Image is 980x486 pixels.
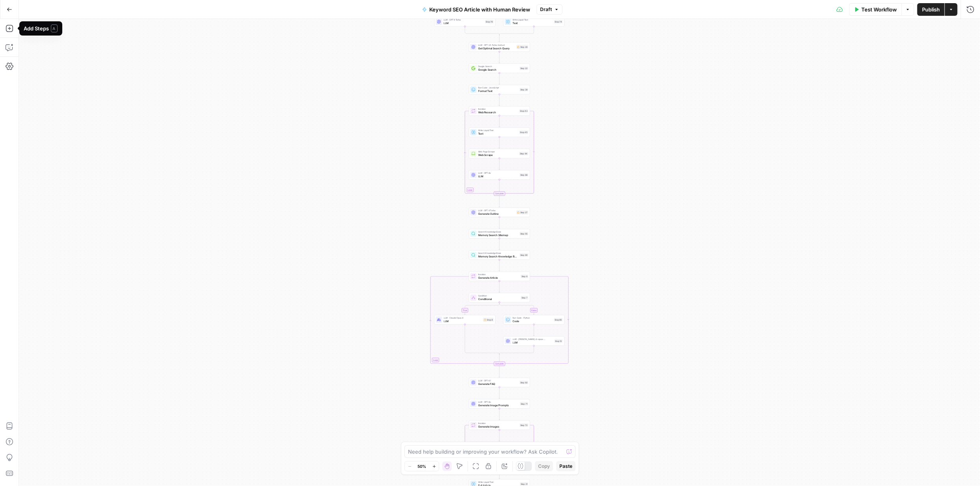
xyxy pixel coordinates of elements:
[535,461,553,471] button: Copy
[533,325,535,336] g: Edge from step_65 to step_12
[469,149,530,158] div: Web Page ScrapeWeb ScrapeStep 44
[559,463,572,470] span: Paste
[478,209,515,212] span: LLM · GPT 4 Turbo
[499,137,500,148] g: Edge from step_45 to step_44
[520,482,528,486] div: Step 31
[520,173,528,177] div: Step 88
[23,46,29,52] img: tab_domain_overview_orange.svg
[499,94,500,106] g: Edge from step_39 to step_43
[538,463,550,470] span: Copy
[917,3,945,16] button: Publish
[469,362,530,366] div: Complete
[516,210,528,214] div: Step 27
[520,253,528,257] div: Step 90
[417,463,426,469] span: 50%
[13,13,19,19] img: logo_orange.svg
[469,42,530,52] div: LLM · GPT 3.5 Turbo InstructGet Optimal Search QueryStep 28
[478,108,518,111] span: Iteration
[521,296,528,300] div: Step 7
[469,399,530,409] div: LLM · GPT-4oGenerate Image PromptsStep 71
[22,13,39,19] div: v 4.0.25
[556,461,576,471] button: Paste
[499,430,500,441] g: Edge from step_72 to step_73
[469,229,530,238] div: Search Knowledge BaseMemory Search SitemapStep 55
[478,295,519,298] span: Condition
[88,47,130,52] div: Keywords by Traffic
[469,170,530,180] div: LLM · GPT-4oLLMStep 88
[469,293,530,302] div: ConditionConditionalStep 7
[922,6,940,13] span: Publish
[555,340,563,343] div: Step 12
[32,47,71,52] div: Domain Overview
[499,387,500,399] g: Edge from step_92 to step_71
[540,6,552,13] span: Draft
[469,106,530,116] div: LoopIterationWeb ResearchStep 43
[499,467,500,479] g: Edge from step_72-iteration-end to step_31
[478,44,515,47] span: LLM · GPT 3.5 Turbo Instruct
[469,250,530,260] div: Search Knowledge BaseMemory Search Knowledge BaseStep 90
[537,4,563,15] button: Draft
[499,26,534,36] g: Edge from step_74 to step_26-conditional-end
[513,338,553,341] span: LLM · [PERSON_NAME]-3-opus-20240229
[519,152,528,156] div: Step 44
[513,319,553,323] span: Code
[499,34,500,42] g: Edge from step_26-conditional-end to step_28
[503,315,565,325] div: Run Code · PythonCodeStep 65
[478,425,518,429] span: Generate Images
[478,212,515,216] span: Generate Outline
[464,302,499,315] g: Edge from step_7 to step_9
[434,315,496,325] div: LLM · Claude Opus 4LLMStep 9
[478,379,518,383] span: LLM · GPT-4.1
[429,6,530,13] span: Keyword SEO Article with Human Review
[478,401,518,404] span: LLM · GPT-4o
[520,88,528,92] div: Step 39
[499,409,500,420] g: Edge from step_71 to step_72
[520,109,529,113] div: Step 43
[20,21,87,27] div: Domain: [DOMAIN_NAME]
[521,275,528,278] div: Step 6
[469,208,530,217] div: LLM · GPT 4 TurboGenerate OutlineStep 27
[499,281,500,293] g: Edge from step_6 to step_7
[478,252,518,255] span: Search Knowledge Base
[469,191,530,196] div: Complete
[469,85,530,94] div: Run Code · JavaScriptFormat TextStep 39
[503,336,565,346] div: LLM · [PERSON_NAME]-3-opus-20240229LLMStep 12
[554,20,563,24] div: Step 74
[469,272,530,281] div: LoopIterationGenerate ArticleStep 6
[485,20,494,24] div: Step 76
[444,319,482,323] span: LLM
[513,317,553,320] span: Run Code · Python
[513,19,553,22] span: Write Liquid Text
[478,297,519,301] span: Conditional
[494,191,505,196] div: Complete
[469,128,530,137] div: Write Liquid TextTextStep 45
[478,481,518,484] span: Write Liquid Text
[499,116,500,127] g: Edge from step_43 to step_45
[499,73,500,84] g: Edge from step_22 to step_39
[469,64,530,73] div: Google SearchGoogle SearchStep 22
[861,6,897,13] span: Test Workflow
[499,366,500,377] g: Edge from step_6-iteration-end to step_92
[499,260,500,271] g: Edge from step_90 to step_6
[499,302,535,315] g: Edge from step_7 to step_65
[465,26,499,36] g: Edge from step_76 to step_26-conditional-end
[478,68,518,72] span: Google Search
[80,46,86,52] img: tab_keywords_by_traffic_grey.svg
[478,276,519,280] span: Generate Article
[499,217,500,229] g: Edge from step_27 to step_55
[520,67,528,70] div: Step 22
[499,158,500,170] g: Edge from step_44 to step_88
[478,233,518,237] span: Memory Search Sitemap
[503,17,565,26] div: Write Liquid TextTextStep 74
[520,424,528,427] div: Step 72
[483,318,494,322] div: Step 9
[478,86,518,90] span: Run Code · JavaScript
[513,21,553,25] span: Text
[465,325,499,355] g: Edge from step_9 to step_7-conditional-end
[13,21,19,27] img: website_grey.svg
[478,132,518,136] span: Text
[478,422,518,425] span: Iteration
[516,45,528,49] div: Step 28
[417,3,535,16] button: Keyword SEO Article with Human Review
[469,378,530,387] div: LLM · GPT-4.1Generate FAQStep 92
